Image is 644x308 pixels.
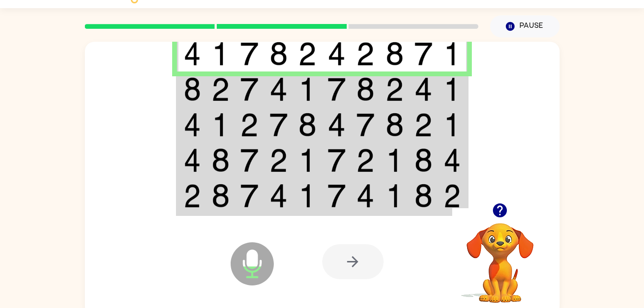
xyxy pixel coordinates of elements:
[414,113,433,137] img: 2
[356,42,375,66] img: 2
[240,77,258,101] img: 7
[444,148,461,172] img: 4
[211,42,230,66] img: 1
[269,148,288,172] img: 2
[414,148,433,172] img: 8
[240,42,258,66] img: 7
[269,184,288,208] img: 4
[356,113,375,137] img: 7
[328,77,346,101] img: 7
[269,77,288,101] img: 4
[240,184,258,208] img: 7
[414,77,433,101] img: 4
[298,77,316,101] img: 1
[386,113,404,137] img: 8
[444,113,461,137] img: 1
[298,184,316,208] img: 1
[328,148,346,172] img: 7
[356,184,375,208] img: 4
[386,77,404,101] img: 2
[240,113,258,137] img: 2
[184,148,201,172] img: 4
[298,42,316,66] img: 2
[386,184,404,208] img: 1
[328,184,346,208] img: 7
[211,113,230,137] img: 1
[211,148,230,172] img: 8
[298,113,316,137] img: 8
[328,42,346,66] img: 4
[386,148,404,172] img: 1
[184,77,201,101] img: 8
[356,148,375,172] img: 2
[184,113,201,137] img: 4
[298,148,316,172] img: 1
[444,42,461,66] img: 1
[452,208,548,304] video: Your browser must support playing .mp4 files to use Literably. Please try using another browser.
[328,113,346,137] img: 4
[184,42,201,66] img: 4
[211,184,230,208] img: 8
[184,184,201,208] img: 2
[240,148,258,172] img: 7
[490,15,560,37] button: Pause
[356,77,375,101] img: 8
[211,77,230,101] img: 2
[444,184,461,208] img: 2
[414,184,433,208] img: 8
[269,42,288,66] img: 8
[414,42,433,66] img: 7
[269,113,288,137] img: 7
[386,42,404,66] img: 8
[444,77,461,101] img: 1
